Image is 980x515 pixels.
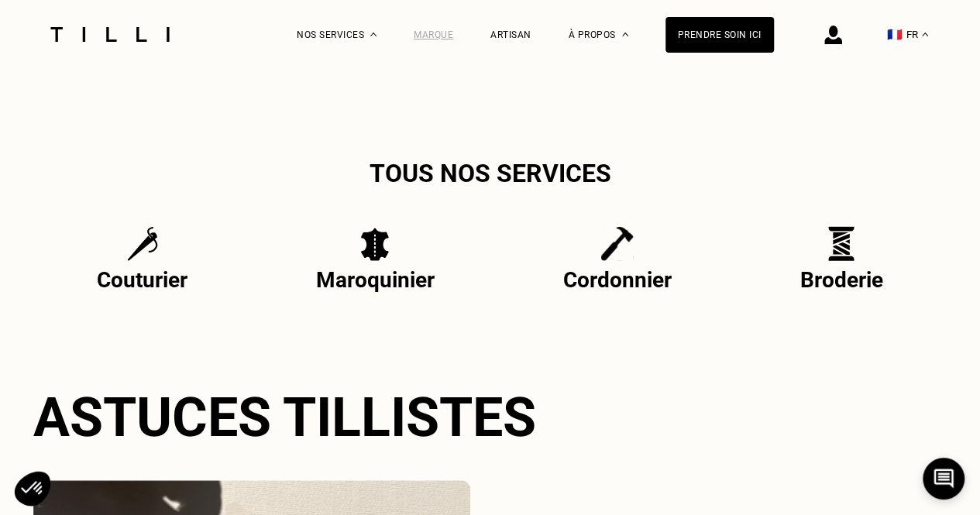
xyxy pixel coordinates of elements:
[316,267,435,293] p: Maroquinier
[414,29,453,40] a: Marque
[922,33,928,36] img: menu déroulant
[97,267,187,293] p: Couturier
[370,33,377,36] img: Menu déroulant
[665,17,774,53] a: Prendre soin ici
[828,226,854,261] img: Broderie
[622,33,628,36] img: Menu déroulant à propos
[824,26,842,44] img: icône connexion
[33,386,947,449] h2: Astuces Tillistes
[127,226,157,261] img: Couturier
[45,27,175,42] img: Logo du service de couturière Tilli
[887,27,903,42] span: 🇫🇷
[800,267,883,293] p: Broderie
[563,267,672,293] p: Cordonnier
[490,29,531,40] a: Artisan
[360,226,390,261] img: Maroquinier
[600,226,634,261] img: Cordonnier
[33,158,947,189] h2: Tous nos services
